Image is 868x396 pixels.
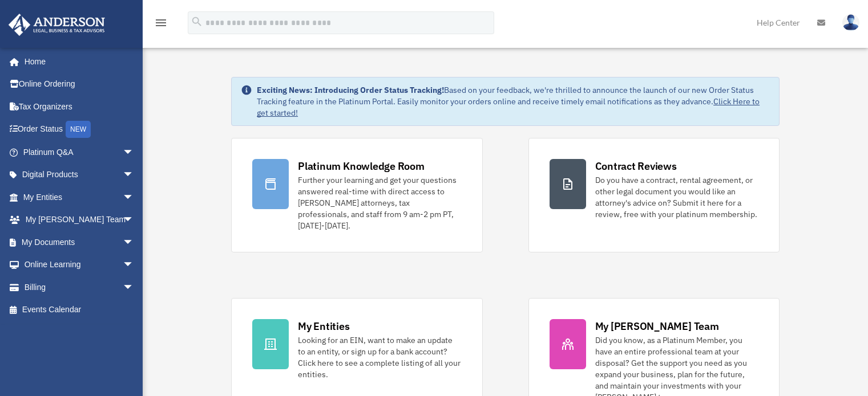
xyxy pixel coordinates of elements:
[528,138,780,252] a: Contract Reviews Do you have a contract, rental agreement, or other legal document you would like...
[5,14,108,36] img: Anderson Advisors Platinum Portal
[66,121,91,138] div: NEW
[231,138,482,252] a: Platinum Knowledge Room Further your learning and get your questions answered real-time with dire...
[8,186,151,209] a: My Entitiesarrow_drop_down
[8,73,151,96] a: Online Ordering
[8,50,146,73] a: Home
[123,164,146,187] span: arrow_drop_down
[123,276,146,299] span: arrow_drop_down
[191,15,203,28] i: search
[257,85,444,95] strong: Exciting News: Introducing Order Status Tracking!
[123,186,146,209] span: arrow_drop_down
[298,334,461,380] div: Looking for an EIN, want to make an update to an entity, or sign up for a bank account? Click her...
[257,84,770,119] div: Based on your feedback, we're thrilled to announce the launch of our new Order Status Tracking fe...
[8,276,151,299] a: Billingarrow_drop_down
[8,141,151,164] a: Platinum Q&Aarrow_drop_down
[595,174,758,220] div: Do you have a contract, rental agreement, or other legal document you would like an attorney's ad...
[154,16,168,30] i: menu
[8,299,151,321] a: Events Calendar
[123,231,146,254] span: arrow_drop_down
[8,164,151,186] a: Digital Productsarrow_drop_down
[123,209,146,232] span: arrow_drop_down
[298,174,461,231] div: Further your learning and get your questions answered real-time with direct access to [PERSON_NAM...
[257,96,760,118] a: Click Here to get started!
[8,95,151,118] a: Tax Organizers
[123,141,146,164] span: arrow_drop_down
[595,159,677,173] div: Contract Reviews
[8,254,151,276] a: Online Learningarrow_drop_down
[154,20,168,30] a: menu
[8,231,151,254] a: My Documentsarrow_drop_down
[842,14,859,31] img: User Pic
[298,319,349,333] div: My Entities
[123,254,146,277] span: arrow_drop_down
[595,319,719,333] div: My [PERSON_NAME] Team
[8,209,151,231] a: My [PERSON_NAME] Teamarrow_drop_down
[298,159,425,173] div: Platinum Knowledge Room
[8,118,151,141] a: Order StatusNEW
